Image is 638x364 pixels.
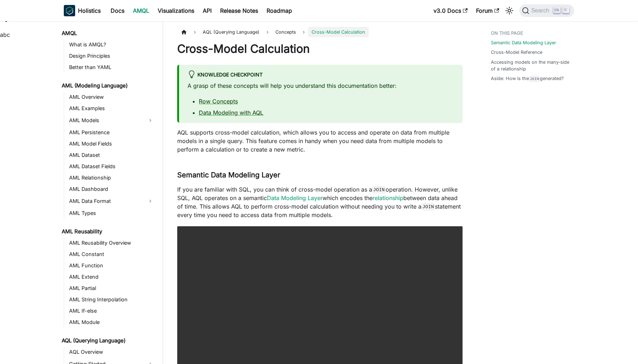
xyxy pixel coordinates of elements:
button: Expand sidebar category 'AML Models' [144,115,157,126]
a: AMQL [129,5,153,16]
a: Home page [177,27,191,37]
a: Aside: How is theJOINgenerated? [491,75,564,82]
a: AML Overview [67,92,157,102]
a: HolisticsHolistics [64,5,101,16]
p: AQL supports cross-model calculation, which allows you to access and operate on data from multipl... [177,128,463,154]
a: relationship [373,194,403,201]
h3: Semantic Data Modeling Layer [177,171,463,180]
a: Release Notes [216,5,262,16]
a: AML Function [67,261,157,271]
a: AML (Modeling Language) [60,81,157,91]
a: Cross-Model Reference [491,49,542,56]
a: AQL (Querying Language) [60,336,157,346]
a: AML If-else [67,306,157,316]
a: Concepts [272,27,300,37]
a: Accessing models on the many-side of a relationship [491,59,570,72]
a: Design Principles [67,51,157,61]
h1: Cross-Model Calculation [177,42,463,56]
code: JOIN [372,186,386,193]
span: AQL (Querying Language) [199,27,263,37]
a: AMQL [60,28,157,38]
a: AML Dataset [67,150,157,160]
a: Roadmap [262,5,296,16]
a: AML Reusability [60,227,157,237]
span: Concepts [275,29,296,35]
a: AQL Overview [67,347,157,357]
a: Semantic Data Modeling Layer [491,39,556,46]
code: JOIN [529,76,540,82]
a: AML String Interpolation [67,295,157,305]
a: AML Examples [67,103,157,113]
p: A grasp of these concepts will help you understand this documentation better: [188,81,454,90]
a: Visualizations [153,5,198,16]
a: AML Dataset Fields [67,161,157,171]
a: Forum [472,5,503,16]
span: Cross-Model Calculation [308,27,369,37]
a: AML Reusability Overview [67,238,157,248]
a: AML Partial [67,283,157,293]
div: Knowledge Checkpoint [188,70,454,80]
a: v3.0 Docs [429,5,472,16]
button: Switch between dark and light mode (currently light mode) [504,5,515,16]
a: AML Data Format [67,195,144,207]
a: API [198,5,216,16]
a: AML Persistence [67,127,157,137]
a: AML Constant [67,249,157,259]
a: AML Relationship [67,173,157,183]
img: Holistics [64,5,75,16]
b: Holistics [78,6,101,15]
a: AML Extend [67,272,157,282]
a: AML Model Fields [67,139,157,149]
button: Search (Ctrl+K) [519,4,574,17]
a: AML Models [67,115,144,126]
kbd: K [562,7,569,13]
a: AML Types [67,208,157,218]
a: AML Module [67,317,157,327]
a: What is AMQL? [67,40,157,50]
a: Data Modeling Layer [267,194,323,201]
span: Search [529,7,554,14]
nav: Docs sidebar [57,21,163,364]
nav: Breadcrumbs [177,27,463,37]
a: Row Concepts [199,98,238,105]
code: JOIN [421,203,435,210]
a: Better than YAML [67,62,157,72]
p: If you are familiar with SQL, you can think of cross-model operation as a operation. However, unl... [177,185,463,219]
button: Expand sidebar category 'AML Data Format' [144,195,157,207]
a: Docs [106,5,129,16]
a: AML Dashboard [67,184,157,194]
a: Data Modeling with AQL [199,109,263,116]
